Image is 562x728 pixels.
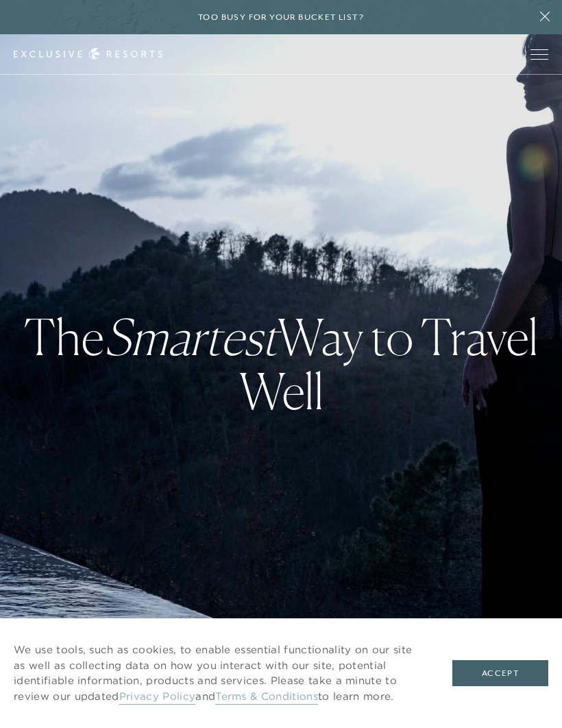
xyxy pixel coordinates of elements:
[119,690,195,705] a: Privacy Policy
[452,660,548,686] button: Accept
[198,11,364,24] h6: Too busy for your bucket list?
[14,642,425,704] p: We use tools, such as cookies, to enable essential functionality on our site as well as collectin...
[104,307,538,421] strong: Way to Travel Well
[215,690,318,705] a: Terms & Conditions
[23,310,538,418] h3: The
[530,49,548,59] button: Open navigation
[104,307,278,367] em: Smartest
